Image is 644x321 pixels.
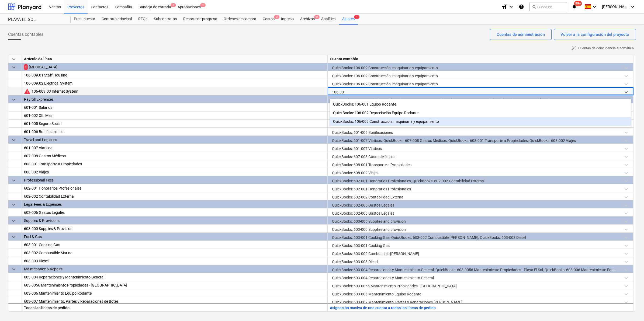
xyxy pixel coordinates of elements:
[24,176,325,184] div: Professional Fees
[8,31,43,38] span: Cuentas contables
[330,100,631,109] div: QuickBooks: 106-001 Equipo Rodante
[8,17,64,23] div: PLAYA EL SOL
[24,160,325,168] div: 608-001 Transporte a Propiedades
[24,184,325,192] div: 602-001 Honorarios Profesionales
[24,111,325,120] div: 601-002 XIII Mes
[508,4,514,10] i: keyboard_arrow_down
[24,71,325,79] div: 106-009.01 Staff Housing
[11,201,17,208] span: keyboard_arrow_down
[297,14,318,25] a: Archivos9+
[32,87,325,95] div: 106-009.03 Internet System
[11,266,17,273] span: keyboard_arrow_down
[11,96,17,103] span: keyboard_arrow_down
[591,4,598,10] i: keyboard_arrow_down
[24,136,325,144] div: Travel and Logistics
[330,109,631,117] div: QuickBooks: 106-002 Depreciación Equipo Rodante
[24,281,325,289] div: 603-0056 Mantenimiento Propiedades - Playa El Sol
[24,225,325,233] div: 603-000 Supplies & Provision
[98,14,135,25] a: Contrato principal
[24,200,325,208] div: Legal Fees & Expenses
[339,14,358,25] a: Ajustes1
[24,233,325,241] div: Fuel & Gas
[11,137,17,143] span: keyboard_arrow_down
[354,15,359,19] span: 1
[24,152,325,160] div: 607-008 Gastos Médicos
[151,14,180,25] a: Subcontratos
[569,44,636,53] button: Cuentas de coincidencia automática
[314,15,320,19] span: 9+
[617,295,644,321] div: Widget de chat
[24,120,325,128] div: 601-005 Seguro Social
[71,14,98,25] a: Presupuesto
[572,4,577,10] i: notifications
[220,14,259,25] a: Ordenes de compra
[560,31,629,38] div: Volver a la configuración del proyecto
[278,14,297,25] a: Ingreso
[24,241,325,249] div: 603-001 Cooking Gas
[24,297,325,305] div: 603-007 Mantenimiento, Partes y Reparaciones de Botes
[24,217,325,225] div: Supplies & Provisions
[259,14,278,25] a: Costos3
[297,14,318,25] div: Archivos
[24,144,325,152] div: 601-007 Viaticos
[11,234,17,240] span: keyboard_arrow_down
[529,2,567,11] button: Busca en
[574,1,582,6] span: 99+
[571,46,576,51] span: auto_fix_high
[24,192,325,200] div: 602-002 Contabilidad Externa
[24,289,325,297] div: 603-006 Mantenimiento Equipo Rodante
[24,95,325,103] div: Payroll Exprenses
[571,45,634,51] span: Cuentas de coincidencia automática
[29,63,325,71] div: CAPEX
[274,15,279,19] span: 3
[24,168,325,176] div: 608-002 Viajes
[629,4,636,10] i: keyboard_arrow_down
[11,218,17,224] span: keyboard_arrow_down
[171,3,176,7] span: 3
[490,29,552,40] button: Cuentas de administración
[24,103,325,111] div: 601-001 Salarios
[11,177,17,184] span: keyboard_arrow_down
[519,4,524,10] i: Base de conocimientos
[22,303,328,311] div: Todas las líneas de pedido
[532,5,536,9] span: search
[24,128,325,136] div: 601-006 Bonificaciones
[200,3,206,7] span: 1
[24,249,325,257] div: 603-002 Combustible Marino
[24,79,325,87] div: 106-009.02 Electrical System
[24,257,325,265] div: 603-003 Diesel
[22,55,328,63] div: Artículo de línea
[259,14,278,25] div: Costos
[11,56,17,62] span: keyboard_arrow_down
[24,64,28,70] span: 1
[135,14,151,25] a: RFQs
[24,208,325,217] div: 602-006 Gastos Legales
[330,303,436,312] button: Asignación masiva de una cuenta a todas las líneas de pedido
[339,14,358,25] div: Ajustes
[24,273,325,281] div: 603-004 Reparaciones y Mantenimiento General
[328,55,633,63] div: Cuenta contable
[602,5,629,9] span: [PERSON_NAME][GEOGRAPHIC_DATA]
[180,14,220,25] a: Reporte de progreso
[11,64,17,71] span: keyboard_arrow_down
[501,4,508,10] i: format_size
[330,117,631,126] div: QuickBooks: 106-009 Construcción, maquinaria y equipamiento
[554,29,636,40] button: Volver a la configuración del proyecto
[24,265,325,273] div: Maintenance & Repairs
[24,88,30,95] span: No se eligió una cuenta contable para el artículo de línea. No se permite conectar el artículo de...
[318,14,339,25] a: Analítica
[497,31,545,38] div: Cuentas de administración
[617,295,644,321] iframe: Chat Widget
